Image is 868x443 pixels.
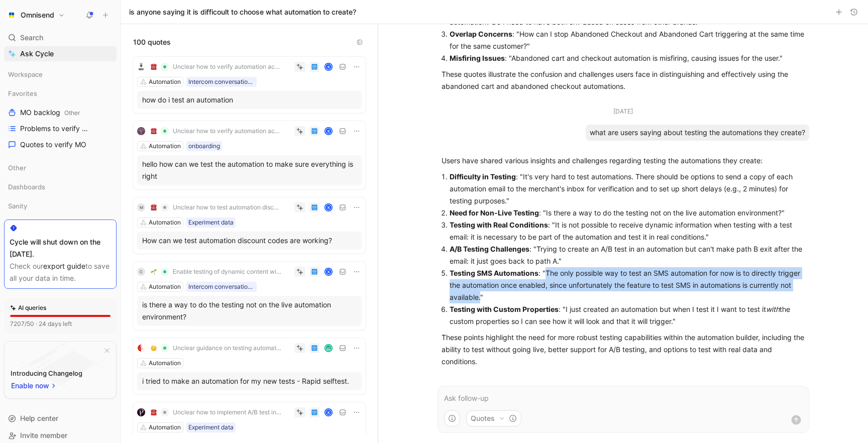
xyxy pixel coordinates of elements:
[188,77,255,87] div: Intercom conversation list between 25_05_08-05_11 paying brands 250512 - conversation data [PHONE...
[7,10,17,20] img: Omnisend
[450,172,516,181] strong: Difficulty in Testing
[142,299,357,323] div: is there a way to do the testing not on the live automation environment?
[149,422,181,432] div: Automation
[450,171,805,207] p: : "It's very hard to test automations. There should be options to send a copy of each automation ...
[188,282,255,292] div: Intercom conversation list between 25_05_12-05_25 paying brands 250526 - conversation data [PHONE...
[142,235,357,247] div: How can we test automation discount codes are working?
[173,127,282,135] span: Unclear how to verify automation accuracy
[4,160,117,178] div: Other
[450,30,512,38] strong: Overlap Concerns
[142,375,357,387] div: i tried to make an automation for my new tests - Rapid selftest.
[173,344,282,352] span: Unclear guidance on testing automation workflows
[149,282,181,292] div: Automation
[137,203,145,211] div: M
[450,207,805,219] p: : "Is there a way to do the testing not on the live automation environment?"
[4,105,117,120] a: MO backlogOther
[13,342,107,393] img: bg-BLZuj68n.svg
[442,331,805,368] p: These points highlight the need for more robust testing capabilities within the automation builde...
[4,198,117,216] div: Sanity
[147,61,285,73] button: ☎️Unclear how to verify automation accuracy
[325,128,332,135] div: K
[4,121,117,136] a: Problems to verify MO
[450,208,539,217] strong: Need for Non-Live Testing
[151,204,157,210] img: ☎️
[20,48,54,60] span: Ask Cycle
[173,408,282,416] span: Unclear how to implement A/B test in automation with previous A/B test
[8,69,43,79] span: Workspace
[188,217,234,228] div: Experiment data
[4,67,117,82] div: Workspace
[173,203,282,211] span: Unclear how to test automation discount codes
[450,303,805,327] p: : "I just created an automation but when I test it I want to test it the custom properties so I c...
[173,268,282,276] span: Enable testing of dynamic content without triggering automation
[147,201,285,213] button: ☎️Unclear how to test automation discount codes
[137,127,145,135] img: logo
[450,267,805,303] p: : "The only possible way to test an SMS automation for now is to directly trigger the automation ...
[149,77,181,87] div: Automation
[11,367,82,379] div: Introducing Changelog
[586,125,809,141] div: what are users saying about testing the automations they create?
[325,204,332,211] div: K
[147,125,285,137] button: ☎️Unclear how to verify automation accuracy
[43,262,85,270] a: export guide
[133,36,171,48] span: 100 quotes
[20,32,43,44] span: Search
[188,141,220,151] div: onboarding
[325,269,332,275] div: K
[151,345,157,351] img: 🤔
[151,409,157,415] img: ☎️
[613,106,633,117] div: [DATE]
[4,86,117,101] div: Favorites
[11,379,58,392] button: Enable now
[147,406,285,418] button: ☎️Unclear how to implement A/B test in automation with previous A/B test
[188,422,234,432] div: Experiment data
[137,268,145,276] div: C
[442,68,805,92] p: These quotes illustrate the confusion and challenges users face in distinguishing and effectively...
[20,124,91,134] span: Problems to verify MO
[450,52,805,64] p: : "Abandoned cart and checkout automation is misfiring, causing issues for the user."
[10,260,111,284] div: Check our to save all your data in time.
[450,243,805,267] p: : "Trying to create an A/B test in an automation but can't make path B exit after the email: it j...
[142,158,357,182] div: hello how can we test the automation to make sure everything is right
[450,220,548,229] strong: Testing with Real Conditions
[4,30,117,45] div: Search
[21,11,54,20] h1: Omnisend
[8,182,45,192] span: Dashboards
[466,410,521,426] button: Quotes
[450,219,805,243] p: : "It is not possible to receive dynamic information when testing with a test email: it is necess...
[4,411,117,426] div: Help center
[4,137,117,152] a: Quotes to verify MO
[4,46,117,61] a: Ask Cycle
[149,141,181,151] div: Automation
[766,305,780,313] em: with
[450,245,529,253] strong: A/B Testing Challenges
[325,409,332,416] div: K
[8,201,27,211] span: Sanity
[147,342,285,354] button: 🤔Unclear guidance on testing automation workflows
[4,179,117,194] div: Dashboards
[137,408,145,416] img: logo
[137,344,145,352] img: logo
[325,64,332,70] div: K
[450,305,559,313] strong: Testing with Custom Properties
[8,88,37,98] span: Favorites
[4,160,117,175] div: Other
[10,236,111,260] div: Cycle will shut down on the [DATE].
[20,107,80,118] span: MO backlog
[325,345,332,352] img: avatar
[20,431,67,439] span: Invite member
[10,319,72,329] div: 7207/50 · 24 days left
[4,8,67,22] button: OmnisendOmnisend
[64,109,80,117] span: Other
[8,163,26,173] span: Other
[20,140,86,150] span: Quotes to verify MO
[450,269,538,277] strong: Testing SMS Automations
[450,54,505,62] strong: Misfiring Issues
[147,266,285,278] button: 🌱Enable testing of dynamic content without triggering automation
[149,217,181,228] div: Automation
[20,414,58,422] span: Help center
[151,269,157,275] img: 🌱
[4,179,117,197] div: Dashboards
[450,28,805,52] p: : "How can I stop Abandoned Checkout and Abandoned Cart triggering at the same time for the same ...
[142,94,357,106] div: how do i test an automation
